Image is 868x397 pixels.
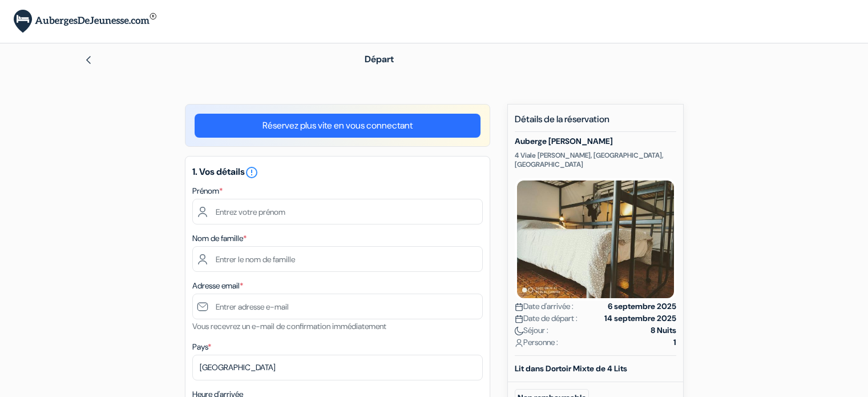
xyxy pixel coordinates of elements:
[192,185,223,197] label: Prénom
[515,303,523,311] img: calendar.svg
[515,336,558,348] span: Personne :
[14,10,156,33] img: AubergesDeJeunesse.com
[192,199,483,224] input: Entrez votre prénom
[192,321,386,331] small: Vous recevrez un e-mail de confirmation immédiatement
[673,336,676,348] strong: 1
[192,232,247,244] label: Nom de famille
[515,300,574,312] span: Date d'arrivée :
[192,280,243,292] label: Adresse email
[515,312,578,324] span: Date de départ :
[84,55,93,65] img: left_arrow.svg
[365,53,394,65] span: Départ
[515,363,627,374] b: Lit dans Dortoir Mixte de 4 Lits
[515,137,676,146] h5: Auberge [PERSON_NAME]
[245,166,259,179] i: error_outline
[195,114,481,138] a: Réservez plus vite en vous connectant
[515,339,523,347] img: user_icon.svg
[608,300,676,312] strong: 6 septembre 2025
[192,166,483,179] h5: 1. Vos détails
[192,246,483,272] input: Entrer le nom de famille
[651,324,676,336] strong: 8 Nuits
[604,312,676,324] strong: 14 septembre 2025
[245,166,259,178] a: error_outline
[192,294,483,319] input: Entrer adresse e-mail
[515,315,523,323] img: calendar.svg
[515,327,523,335] img: moon.svg
[515,151,676,169] p: 4 Viale [PERSON_NAME], [GEOGRAPHIC_DATA], [GEOGRAPHIC_DATA]
[515,324,548,336] span: Séjour :
[192,341,211,353] label: Pays
[515,114,676,132] h5: Détails de la réservation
